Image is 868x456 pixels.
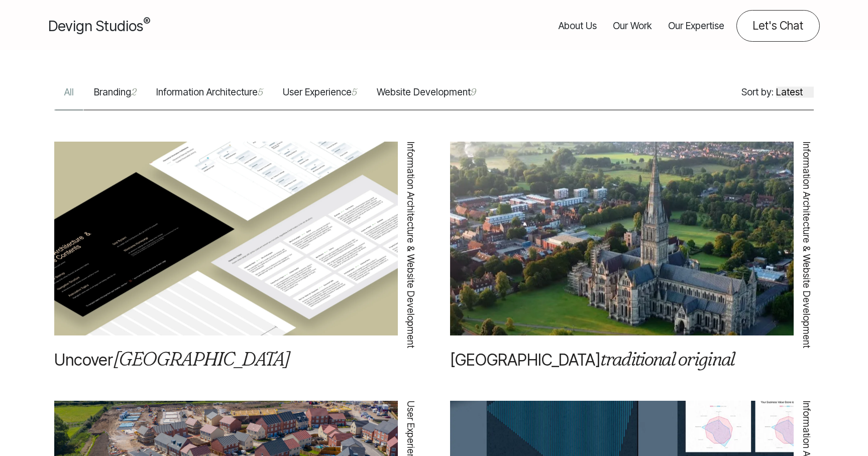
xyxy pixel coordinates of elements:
[352,86,357,98] em: 5
[54,101,398,372] img: Northampton Information Architecture
[54,85,84,110] a: All
[613,10,652,42] a: Our Work
[799,142,814,349] span: Information Architecture & Website Development
[84,85,146,110] a: Browse our Branding projects
[48,15,150,37] a: Devign Studios® Homepage
[273,85,367,110] a: Browse our User Experience projects
[146,85,273,110] a: Browse our Information Architecture projects
[741,85,774,100] label: Sort by:
[367,85,486,110] a: Browse our Website Development projects
[48,17,150,35] span: Devign Studios
[143,15,150,28] sup: ®
[736,10,820,42] a: Contact us about your project
[131,86,136,98] em: 2
[559,10,597,42] a: About Us
[668,10,724,42] a: Our Expertise
[403,142,418,349] span: Information Architecture & Website Development
[258,86,263,98] em: 5
[471,86,476,98] em: 9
